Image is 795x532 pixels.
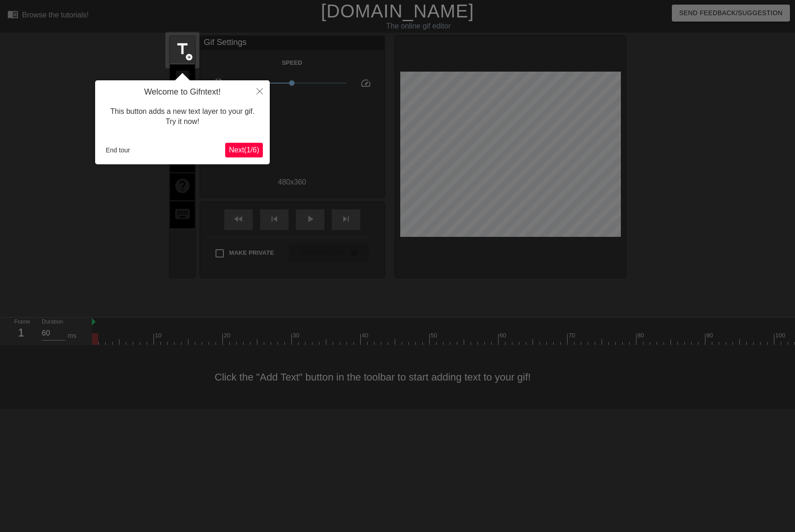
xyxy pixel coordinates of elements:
div: This button adds a new text layer to your gif. Try it now! [102,97,263,136]
button: Close [250,80,270,101]
button: Next [225,143,263,157]
span: Next ( 1 / 6 ) [229,146,259,154]
h4: Welcome to Gifntext! [102,87,263,97]
button: End tour [102,143,134,157]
